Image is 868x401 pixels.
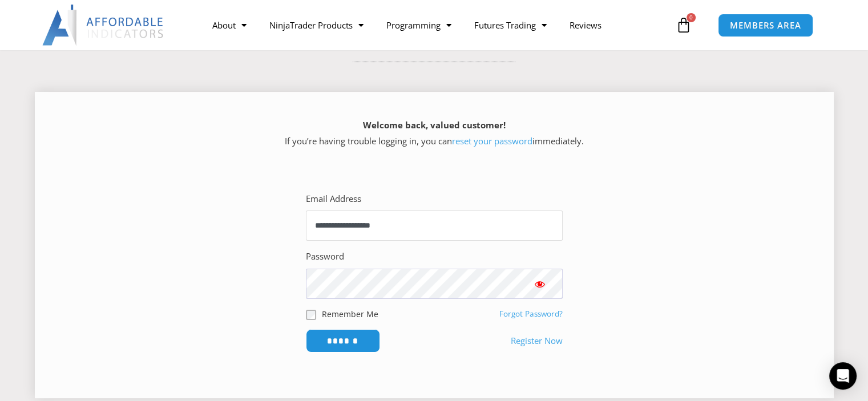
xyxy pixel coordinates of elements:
a: Forgot Password? [499,309,563,319]
img: LogoAI | Affordable Indicators – NinjaTrader [42,5,165,46]
a: Programming [375,12,463,38]
strong: Welcome back, valued customer! [363,119,506,131]
button: Show password [517,269,563,299]
span: MEMBERS AREA [730,21,801,30]
label: Password [306,249,344,265]
a: NinjaTrader Products [258,12,375,38]
a: About [201,12,258,38]
a: Register Now [511,333,563,349]
a: Reviews [558,12,613,38]
nav: Menu [201,12,673,38]
a: 0 [659,9,709,42]
label: Email Address [306,191,361,207]
span: 0 [687,13,696,22]
p: If you’re having trouble logging in, you can immediately. [55,118,814,149]
a: Futures Trading [463,12,558,38]
label: Remember Me [322,308,378,320]
div: Open Intercom Messenger [829,362,857,390]
a: reset your password [452,135,532,147]
a: MEMBERS AREA [718,14,813,37]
